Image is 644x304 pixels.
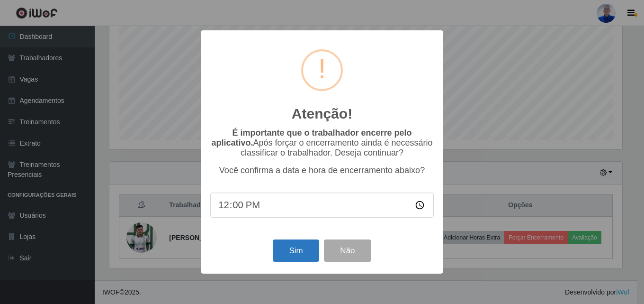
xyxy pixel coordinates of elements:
button: Não [324,240,371,262]
button: Sim [273,240,319,262]
h2: Atenção! [292,105,352,122]
p: Você confirma a data e hora de encerramento abaixo? [210,166,434,175]
b: É importante que o trabalhador encerre pelo aplicativo. [211,128,411,147]
p: Após forçar o encerramento ainda é necessário classificar o trabalhador. Deseja continuar? [210,128,434,158]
